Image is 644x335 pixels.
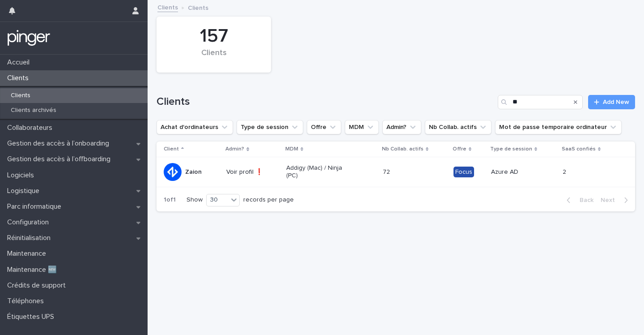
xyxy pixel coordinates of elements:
[186,196,203,204] p: Show
[603,99,629,105] span: Add New
[4,313,61,321] p: Étiquettes UPS
[225,144,244,154] p: Admin?
[157,189,183,211] p: 1 of 1
[588,95,635,109] a: Add New
[4,281,73,290] p: Crédits de support
[4,92,38,99] p: Clients
[172,25,256,47] div: 157
[495,120,622,134] button: Mot de passe temporaire ordinateur
[157,2,178,12] a: Clients
[7,29,51,47] img: mTgBEunGTSyRkCgitkcU
[453,167,474,178] div: Focus
[4,234,58,242] p: Réinitialisation
[498,95,583,109] input: Search
[243,196,294,204] p: records per page
[164,144,179,154] p: Client
[563,167,568,176] p: 2
[307,120,341,134] button: Offre
[157,157,635,187] tr: ZaionVoir profil ❗Addigy (Mac) / Ninja (PC)7272 FocusAzure AD22
[4,297,51,305] p: Téléphones
[157,120,233,134] button: Achat d'ordinateurs
[562,144,596,154] p: SaaS confiés
[188,2,208,12] p: Clients
[285,144,298,154] p: MDM
[491,168,555,176] p: Azure AD
[237,120,303,134] button: Type de session
[4,249,53,258] p: Maintenance
[559,196,597,204] button: Back
[4,139,116,148] p: Gestion des accès à l’onboarding
[574,197,593,203] span: Back
[382,120,421,134] button: Admin?
[172,48,256,67] div: Clients
[185,168,202,176] p: Zaion
[4,171,41,180] p: Logiciels
[4,202,68,211] p: Parc informatique
[490,144,532,154] p: Type de session
[286,164,350,180] p: Addigy (Mac) / Ninja (PC)
[207,195,228,205] div: 30
[453,144,466,154] p: Offre
[226,168,279,176] p: Voir profil ❗
[4,58,37,67] p: Accueil
[157,95,494,108] h1: Clients
[601,197,620,203] span: Next
[4,74,36,82] p: Clients
[4,124,59,132] p: Collaborateurs
[382,144,424,154] p: Nb Collab. actifs
[383,167,392,176] p: 72
[425,120,491,134] button: Nb Collab. actifs
[4,107,64,114] p: Clients archivés
[4,155,118,163] p: Gestion des accès à l’offboarding
[4,218,56,227] p: Configuration
[597,196,635,204] button: Next
[4,266,64,274] p: Maintenance 🆕
[345,120,379,134] button: MDM
[4,187,47,195] p: Logistique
